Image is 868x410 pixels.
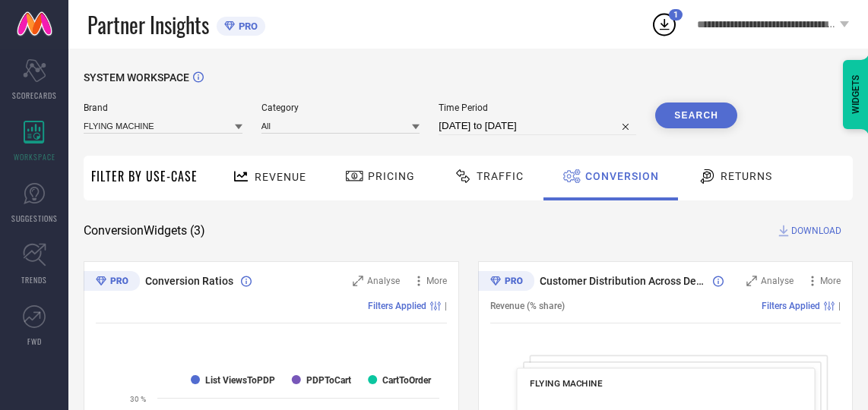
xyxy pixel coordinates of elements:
span: More [820,276,841,286]
span: PRO [235,20,258,32]
span: FWD [27,336,42,347]
div: Premium [84,271,140,294]
span: Analyse [367,276,400,286]
text: CartToOrder [382,375,432,386]
span: Time Period [439,102,636,113]
span: Revenue [255,171,306,183]
span: Filter By Use-Case [91,167,198,185]
text: List ViewsToPDP [205,375,275,386]
span: SYSTEM WORKSPACE [84,71,189,84]
text: PDPToCart [306,375,351,386]
span: Customer Distribution Across Device/OS [540,275,706,287]
span: | [838,301,841,311]
span: More [426,276,447,286]
span: Brand [84,102,242,113]
div: Premium [478,271,534,294]
button: Search [655,102,737,128]
span: DOWNLOAD [791,223,841,238]
span: Traffic [477,170,524,182]
span: Partner Insights [87,9,209,40]
span: Filters Applied [762,301,820,311]
span: Conversion Widgets ( 3 ) [84,223,205,238]
div: Open download list [651,11,678,38]
span: SUGGESTIONS [11,213,58,224]
span: WORKSPACE [14,151,55,162]
span: TRENDS [21,274,47,285]
input: Select time period [439,117,636,135]
svg: Zoom [353,276,363,286]
span: Returns [721,170,772,182]
span: | [445,301,447,311]
span: Filters Applied [368,301,426,311]
span: 1 [673,10,678,20]
span: FLYING MACHINE [530,378,602,389]
span: Category [261,102,420,113]
span: Revenue (% share) [490,301,565,311]
span: Analyse [761,276,794,286]
svg: Zoom [746,276,757,286]
span: Conversion [585,170,659,182]
text: 30 % [130,395,146,403]
span: SCORECARDS [12,90,57,101]
span: Conversion Ratios [145,275,233,287]
span: Pricing [368,170,415,182]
